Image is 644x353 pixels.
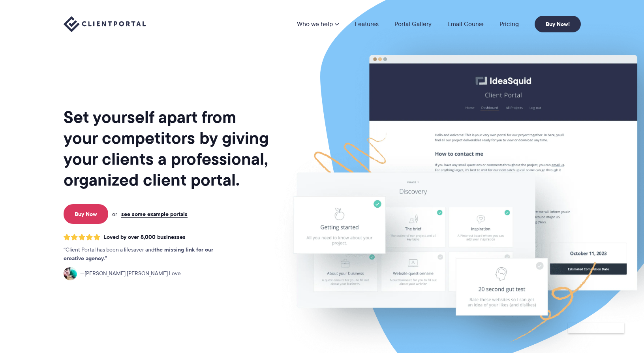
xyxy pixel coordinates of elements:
a: Portal Gallery [394,21,432,27]
span: or [112,210,117,218]
a: Features [355,21,379,27]
a: Pricing [499,21,519,27]
strong: the missing link for our creative agency [64,245,213,263]
a: Email Course [447,21,484,27]
a: Who we help [297,21,339,27]
h1: Set yourself apart from your competitors by giving your clients a professional, organized client ... [64,107,270,190]
a: Buy Now [64,204,108,224]
span: Loved by over 8,000 businesses [103,234,186,240]
a: Buy Now! [535,16,581,32]
span: [PERSON_NAME] [PERSON_NAME] Love [80,269,181,278]
p: Client Portal has been a lifesaver and . [64,246,229,263]
a: see some example portals [121,210,188,218]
